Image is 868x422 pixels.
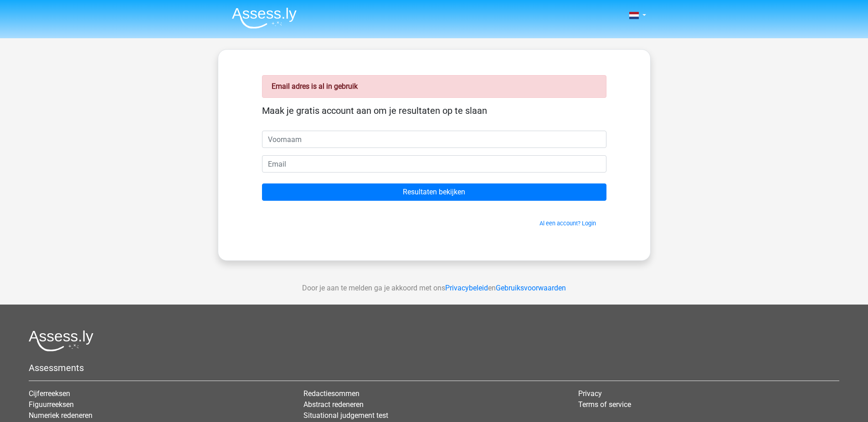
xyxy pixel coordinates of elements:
[539,220,596,227] a: Al een account? Login
[303,400,364,409] a: Abstract redeneren
[262,131,606,148] input: Voornaam
[29,389,70,398] a: Cijferreeksen
[29,411,92,420] a: Numeriek redeneren
[578,389,602,398] a: Privacy
[303,389,360,398] a: Redactiesommen
[262,155,606,173] input: Email
[272,82,358,91] strong: Email adres is al in gebruik
[232,7,297,29] img: Assessly
[262,183,606,201] input: Resultaten bekijken
[496,284,566,292] a: Gebruiksvoorwaarden
[445,284,488,292] a: Privacybeleid
[303,411,388,420] a: Situational judgement test
[29,330,93,351] img: Assessly logo
[578,400,631,409] a: Terms of service
[29,400,74,409] a: Figuurreeksen
[262,105,606,116] h5: Maak je gratis account aan om je resultaten op te slaan
[29,362,839,373] h5: Assessments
